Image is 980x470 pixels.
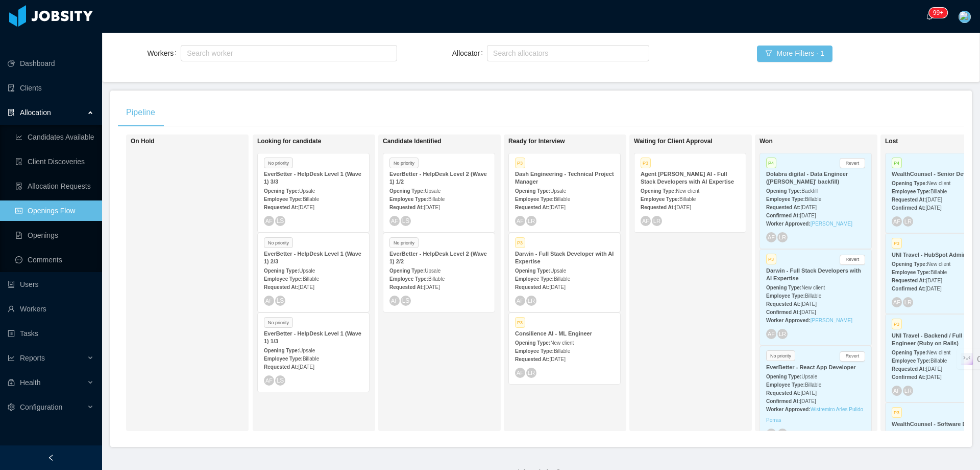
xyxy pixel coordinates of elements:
strong: Requested At: [264,364,298,370]
span: LR [904,218,912,225]
span: [DATE] [925,374,941,380]
span: Upsale [299,268,315,274]
strong: Confirmed At: [766,398,800,404]
span: LR [653,217,661,224]
span: P3 [515,317,525,328]
span: Billable [805,382,821,388]
span: [DATE] [675,205,691,210]
span: Billable [428,276,445,282]
span: [DATE] [926,278,942,283]
span: [DATE] [800,309,816,315]
span: Reports [20,354,45,362]
span: Billable [428,196,445,202]
a: icon: file-textOpenings [15,225,94,245]
strong: Opening Type: [264,348,299,353]
strong: Opening Type: [389,268,425,274]
a: icon: userWorkers [8,299,94,319]
strong: Employee Type: [515,276,554,282]
strong: Opening Type: [515,188,550,194]
strong: Darwin - Full Stack Developer with AI Expertise [515,251,614,264]
span: Billable [554,196,570,202]
button: Revert [840,158,865,168]
span: AF [265,298,273,304]
strong: EverBetter - HelpDesk Level 2 (Wave 1) 2/2 [389,251,487,264]
strong: Requested At: [515,284,549,290]
strong: Dolabra digital - Data Engineer ([PERSON_NAME]' backfill) [766,171,848,185]
strong: Opening Type: [892,261,927,267]
a: icon: pie-chartDashboard [8,53,94,74]
strong: Requested At: [515,356,549,362]
span: Upsale [299,188,315,194]
span: LS [402,217,410,224]
span: AF [517,218,524,224]
span: LS [277,217,284,224]
span: Billable [930,189,947,194]
strong: Employee Type: [515,348,554,354]
strong: Requested At: [766,390,800,396]
span: P3 [892,238,902,249]
strong: Requested At: [389,284,424,290]
h1: On Hold [131,138,274,145]
span: LR [904,299,912,306]
i: icon: setting [8,404,15,411]
span: No priority [264,317,293,328]
strong: Opening Type: [515,268,550,274]
strong: Opening Type: [264,188,299,194]
span: LR [779,430,787,437]
span: Billable [303,276,319,282]
strong: EverBetter - HelpDesk Level 1 (Wave 1) 3/3 [264,171,361,185]
span: P3 [892,407,902,418]
h1: Ready for Interview [508,138,651,145]
a: icon: auditClients [8,78,94,98]
strong: Consilience AI - ML Engineer [515,330,592,337]
span: P3 [515,158,525,168]
span: New client [927,181,950,186]
a: icon: messageComments [15,250,94,270]
span: [DATE] [298,364,314,370]
strong: Employee Type: [892,270,930,275]
span: Upsale [801,374,817,379]
label: Allocator [452,49,487,57]
strong: Opening Type: [389,188,425,194]
span: New client [550,340,574,346]
span: LR [528,217,535,224]
span: Billable [805,293,821,299]
strong: Agent [PERSON_NAME] AI - Full Stack Developers with AI Expertise [641,171,734,185]
span: LS [277,377,284,384]
span: New client [927,261,950,267]
h1: Candidate Identified [383,138,526,145]
strong: Opening Type: [892,350,927,355]
span: [DATE] [549,205,565,210]
span: P3 [641,158,651,168]
span: Upsale [425,188,440,194]
span: New client [927,350,950,355]
span: LS [402,297,410,304]
strong: Requested At: [515,205,549,210]
span: [DATE] [800,398,816,404]
button: Revert [840,351,865,362]
strong: Confirmed At: [892,205,925,211]
span: P3 [515,237,525,248]
i: icon: solution [8,109,15,116]
span: LR [528,297,535,304]
span: Allocation [20,108,51,117]
span: [DATE] [925,205,941,211]
i: icon: medicine-box [8,379,15,386]
strong: UNI Travel - Backend / Full Stack Engineer (Ruby on Rails) [892,332,979,346]
strong: Requested At: [641,205,675,210]
strong: Confirmed At: [766,213,800,218]
span: LR [779,331,787,338]
span: [DATE] [549,356,565,362]
span: Billable [805,196,821,202]
a: [PERSON_NAME] [811,318,852,323]
span: Backfill [801,188,818,194]
span: [DATE] [800,205,816,210]
i: icon: left [47,454,55,461]
label: Workers [147,49,181,57]
strong: Darwin - Full Stack Developers with AI Expertise [766,267,861,281]
span: [DATE] [549,284,565,290]
span: P3 [892,319,902,329]
strong: Requested At: [264,205,298,210]
span: AF [893,388,900,394]
span: No priority [264,237,293,248]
